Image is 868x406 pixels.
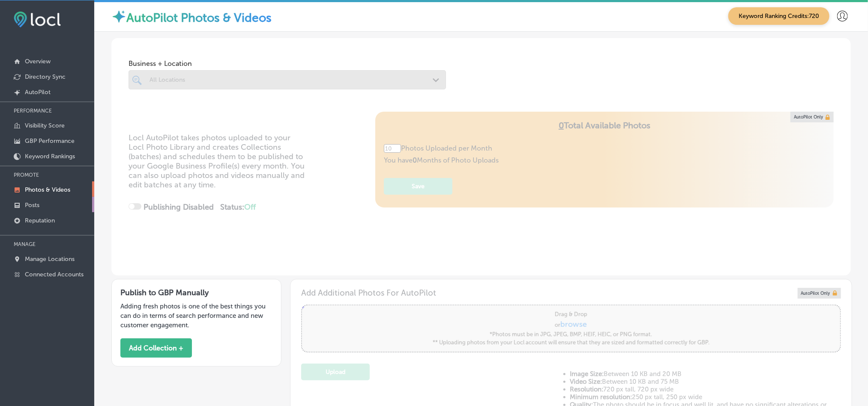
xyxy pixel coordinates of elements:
[25,217,55,224] p: Reputation
[25,73,66,80] p: Directory Sync
[25,153,75,160] p: Keyword Rankings
[126,11,272,25] label: AutoPilot Photos & Videos
[120,288,272,297] h3: Publish to GBP Manually
[111,9,126,24] img: autopilot-icon
[25,58,51,65] p: Overview
[25,271,84,278] p: Connected Accounts
[25,122,65,129] p: Visibility Score
[120,338,192,358] button: Add Collection +
[120,302,272,330] p: Adding fresh photos is one of the best things you can do in terms of search performance and new c...
[25,202,39,209] p: Posts
[25,255,75,263] p: Manage Locations
[728,7,829,25] span: Keyword Ranking Credits: 720
[25,137,75,145] p: GBP Performance
[129,59,446,68] span: Business + Location
[14,12,61,27] img: fda3e92497d09a02dc62c9cd864e3231.png
[25,89,51,96] p: AutoPilot
[25,186,70,193] p: Photos & Videos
